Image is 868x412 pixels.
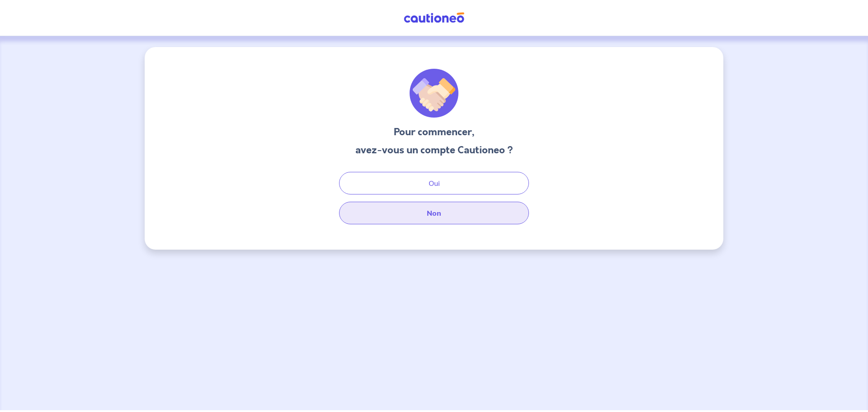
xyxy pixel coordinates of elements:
h3: Pour commencer, [355,125,513,139]
h3: avez-vous un compte Cautioneo ? [355,143,513,157]
img: Cautioneo [400,12,468,24]
button: Non [339,202,529,224]
img: illu_welcome.svg [410,69,458,118]
button: Oui [339,172,529,194]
